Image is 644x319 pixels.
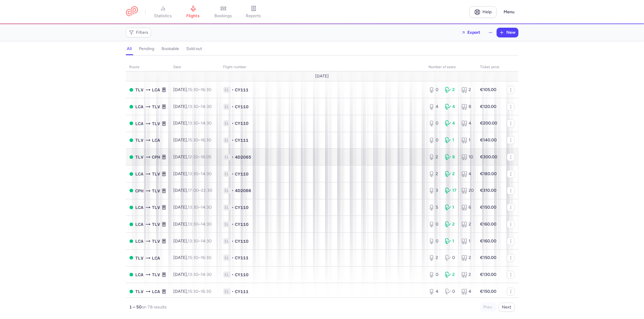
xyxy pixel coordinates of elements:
[461,255,473,261] div: 2
[497,28,518,37] button: New
[223,104,231,110] span: 1L
[152,137,160,144] span: LCA
[174,238,212,244] span: [DATE],
[136,221,144,228] span: LCA
[136,188,144,194] span: CPH
[480,104,497,109] strong: €120.00
[174,121,212,126] span: [DATE],
[480,289,497,294] strong: €150.00
[232,171,234,177] span: •
[457,28,485,37] button: Export
[461,137,473,143] div: 1
[170,63,220,72] th: date
[235,87,249,93] span: CY111
[126,6,138,17] a: CitizenPlane red outlined logo
[235,188,252,194] span: 4D2066
[461,238,473,244] div: 1
[480,238,497,244] strong: €160.00
[235,137,249,143] span: CY111
[136,154,144,160] span: TLV
[174,272,212,277] span: [DATE],
[188,188,213,193] span: –
[148,5,178,19] a: statistics
[480,205,497,210] strong: €150.00
[461,289,473,295] div: 4
[187,13,200,19] span: flights
[174,289,212,294] span: [DATE],
[136,87,144,93] span: TLV
[429,120,440,126] div: 0
[174,171,212,176] span: [DATE],
[152,103,160,110] span: TLV
[201,121,212,126] time: 14:30
[425,63,477,72] th: number of seats
[232,87,234,93] span: •
[480,255,497,260] strong: €150.00
[152,238,160,245] span: TLV
[201,188,213,193] time: 22:30
[469,6,497,18] a: Help
[223,87,231,93] span: 1L
[461,188,473,194] div: 20
[142,305,167,310] span: on 78 results
[152,120,160,127] span: TLV
[223,137,231,143] span: 1L
[188,87,199,92] time: 15:30
[136,204,144,211] span: LCA
[188,87,212,92] span: –
[429,289,440,295] div: 4
[188,154,212,159] span: –
[136,171,144,177] span: LCA
[429,255,440,261] div: 2
[126,63,170,72] th: route
[223,238,231,244] span: 1L
[174,205,212,210] span: [DATE],
[223,272,231,278] span: 1L
[232,154,234,160] span: •
[429,171,440,177] div: 2
[480,222,497,227] strong: €160.00
[232,289,234,295] span: •
[174,104,212,109] span: [DATE],
[201,154,212,159] time: 16:05
[461,171,473,177] div: 4
[507,30,516,35] span: New
[188,238,199,244] time: 13:30
[188,205,199,210] time: 13:30
[188,289,199,294] time: 15:30
[188,137,199,143] time: 15:30
[208,5,239,19] a: bookings
[152,271,160,278] span: TLV
[152,255,160,261] span: LCA
[188,104,212,109] span: –
[201,222,212,227] time: 14:30
[154,13,172,19] span: statistics
[188,272,199,277] time: 13:30
[136,30,149,35] span: Filters
[188,289,212,294] span: –
[480,303,496,312] button: Prev.
[480,137,497,143] strong: €140.00
[445,289,457,295] div: 0
[139,46,155,52] h4: pending
[188,188,199,193] time: 17:00
[152,171,160,177] span: TLV
[235,272,249,278] span: CY110
[480,154,498,159] strong: €300.00
[461,272,473,278] div: 2
[445,87,457,93] div: 2
[232,221,234,227] span: •
[188,272,212,277] span: –
[174,255,212,260] span: [DATE],
[232,137,234,143] span: •
[152,288,160,295] span: LCA
[429,87,440,93] div: 0
[223,154,231,160] span: 1L
[461,104,473,110] div: 8
[188,171,212,176] span: –
[201,137,212,143] time: 16:30
[174,222,212,227] span: [DATE],
[188,238,212,244] span: –
[461,221,473,227] div: 2
[482,10,492,14] span: Help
